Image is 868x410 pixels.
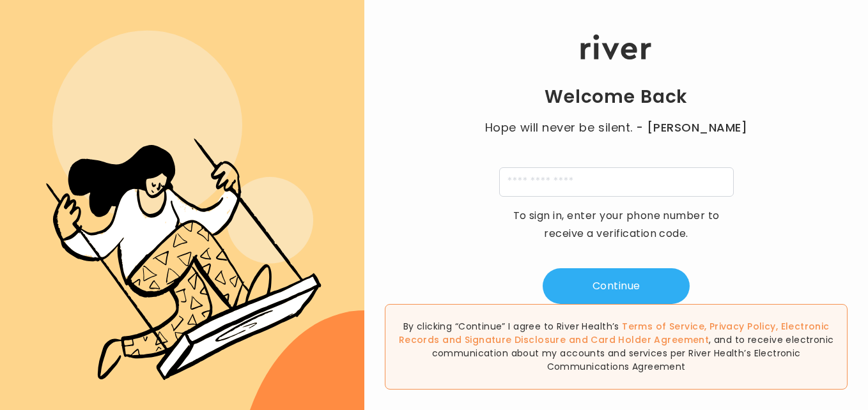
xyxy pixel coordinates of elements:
span: , and to receive electronic communication about my accounts and services per River Health’s Elect... [432,333,834,373]
a: Privacy Policy [709,320,776,333]
a: Terms of Service [622,320,704,333]
button: Continue [543,268,690,304]
p: To sign in, enter your phone number to receive a verification code. [504,207,728,243]
a: Card Holder Agreement [591,333,709,346]
span: , , and [399,320,830,346]
p: Hope will never be silent. [472,119,760,137]
div: By clicking “Continue” I agree to River Health’s [385,304,848,390]
a: Electronic Records and Signature Disclosure [399,320,830,346]
h1: Welcome Back [545,86,688,109]
span: - [PERSON_NAME] [636,119,747,137]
